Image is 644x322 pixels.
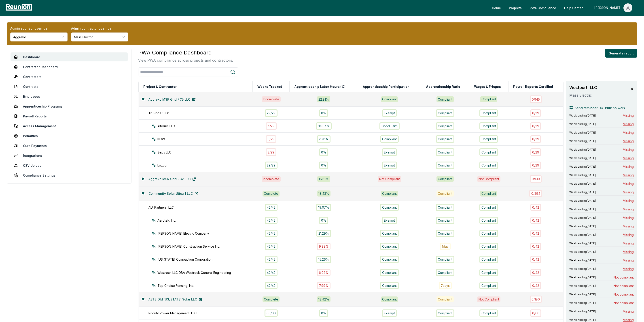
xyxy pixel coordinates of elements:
[480,191,497,197] div: Compliant
[436,148,454,156] div: Compliant
[569,284,596,288] span: Week ending [DATE]
[145,295,206,304] a: AETS Old [US_STATE] Solar LLC
[436,122,454,130] div: Compliant
[380,269,399,276] div: Compliant
[138,58,233,63] p: View PWA compliance across projects and contractors.
[319,148,328,156] div: 0%
[530,296,542,303] div: 0 / 180
[265,162,278,169] div: 29 / 29
[263,191,280,197] div: Complete
[591,3,636,12] button: [PERSON_NAME]
[623,266,634,271] span: Missing
[623,224,634,229] span: Missing
[436,256,454,263] div: Compliant
[623,241,634,246] span: Missing
[569,293,596,296] span: Week ending [DATE]
[561,3,586,12] a: Help Center
[382,217,397,224] div: Exempt
[479,243,498,250] div: Compliant
[317,176,330,182] div: 16.81 %
[380,243,399,250] div: Compliant
[11,102,128,111] a: Apprenticeship Programs
[265,204,278,211] div: 42 / 42
[479,217,498,224] div: Compliant
[11,171,128,180] a: Compliance Settings
[623,113,634,118] span: Missing
[10,26,68,31] label: Admin sponsor override
[530,122,541,130] div: 0 / 29
[605,49,637,58] button: Generate report
[152,218,261,223] div: Aerotek, Inc.
[11,131,128,140] a: Penalties
[11,151,128,160] a: Integrations
[316,256,331,263] div: 15.26%
[436,309,454,317] div: Compliant
[152,257,261,262] div: [US_STATE] Compaction Corporation
[436,190,454,197] div: Compliant
[436,230,454,237] div: Compliant
[530,217,541,224] div: 0 / 42
[623,215,634,220] span: Missing
[148,111,257,115] div: TruGrid US LP
[11,112,128,121] a: Payroll Reports
[479,230,498,237] div: Compliant
[319,217,328,224] div: 0%
[439,282,452,289] div: 7 day s
[623,147,634,152] span: Missing
[530,230,541,237] div: 0 / 42
[436,269,454,276] div: Compliant
[569,310,596,313] span: Week ending [DATE]
[623,181,634,186] span: Missing
[436,162,454,169] div: Compliant
[138,49,233,57] h3: PWA Compliance Dashboard
[569,259,596,262] span: Week ending [DATE]
[569,84,625,91] h3: Westport, LLC
[152,270,261,275] div: Westrock LLC DBA Westrock General Engineering
[479,256,498,263] div: Compliant
[11,92,128,101] a: Employees
[600,103,625,112] button: Bulk no work
[505,3,525,12] a: Projects
[623,249,634,254] span: Missing
[480,96,497,102] div: Compliant
[148,311,257,316] div: Priority Power Management, LLC
[152,283,261,288] div: Top Choice Fencing, Inc.
[530,135,541,143] div: 0 / 29
[152,163,261,168] div: Lozcon
[569,199,596,203] span: Week ending [DATE]
[142,82,178,91] button: Project & Contractor
[569,242,596,245] span: Week ending [DATE]
[436,176,454,182] div: Compliant
[512,82,554,91] button: Payroll Reports Certified
[382,148,397,156] div: Exempt
[569,103,597,112] button: Send reminder
[477,296,500,302] div: Not Compliant
[436,109,454,117] div: Compliant
[317,243,330,250] div: 9.83%
[594,3,622,12] div: [PERSON_NAME]
[317,282,330,289] div: 7.99%
[152,231,261,236] div: [PERSON_NAME] Electric Company
[148,205,257,210] div: AUI Partners, LLC
[436,296,454,302] div: Compliant
[440,243,451,250] div: 1 day
[488,3,504,12] a: Home
[265,269,278,276] div: 42 / 42
[263,296,280,302] div: Complete
[569,318,596,322] span: Week ending [DATE]
[11,121,128,130] a: Access Management
[256,82,283,91] button: Weeks Tracked
[569,114,596,117] span: Week ending [DATE]
[488,3,640,12] nav: Main
[265,109,278,117] div: 29 / 29
[266,135,276,143] div: 5 / 29
[569,190,596,194] span: Week ending [DATE]
[569,165,596,169] span: Week ending [DATE]
[380,282,399,289] div: Compliant
[614,275,634,280] span: Not compliant
[530,175,542,183] div: 0 / 130
[614,292,634,297] span: Not compliant
[380,256,399,263] div: Compliant
[614,283,634,288] span: Not compliant
[266,122,277,130] div: 4 / 29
